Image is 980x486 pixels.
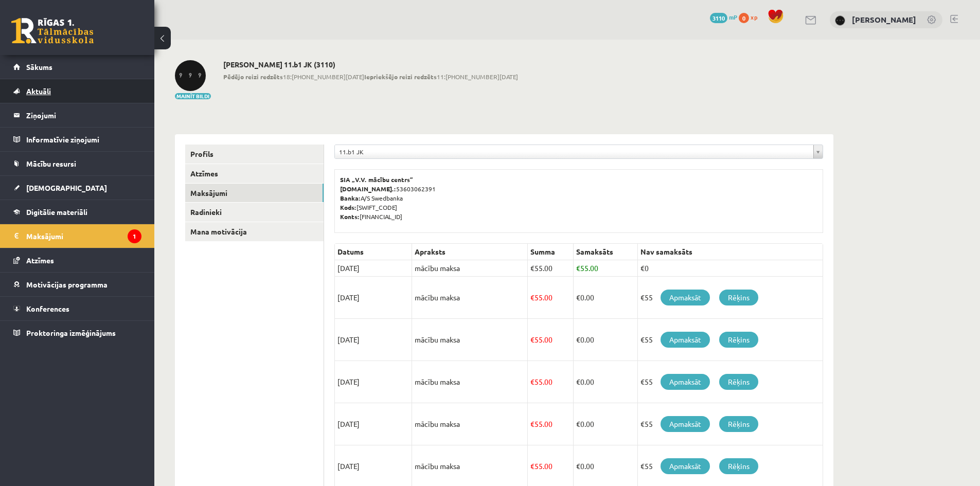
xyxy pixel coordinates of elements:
[13,321,141,345] a: Proktoringa izmēģinājums
[340,175,414,184] b: SIA „V.V. mācību centrs”
[719,416,758,432] a: Rēķins
[573,260,637,277] td: 55.00
[335,244,412,260] th: Datums
[340,203,357,211] b: Kods:
[528,403,574,445] td: 55.00
[528,260,574,277] td: 55.00
[576,419,580,428] span: €
[13,176,141,200] a: [DEMOGRAPHIC_DATA]
[661,332,710,348] a: Apmaksāt
[223,73,283,81] b: Pēdējo reizi redzēts
[719,374,758,390] a: Rēķins
[637,319,823,361] td: €55
[13,248,141,272] a: Atzīmes
[719,332,758,348] a: Rēķins
[11,18,94,44] a: Rīgas 1. Tālmācības vidusskola
[340,175,817,221] p: 53603062391 A/S Swedbanka [SWIFT_CODE] [FINANCIAL_ID]
[637,403,823,445] td: €55
[335,277,412,319] td: [DATE]
[13,297,141,320] a: Konferences
[185,145,324,164] a: Profils
[26,280,108,289] span: Motivācijas programma
[223,60,518,69] h2: [PERSON_NAME] 11.b1 JK (3110)
[412,244,528,260] th: Apraksts
[661,374,710,390] a: Apmaksāt
[530,263,534,273] span: €
[412,361,528,403] td: mācību maksa
[13,152,141,175] a: Mācību resursi
[335,319,412,361] td: [DATE]
[661,416,710,432] a: Apmaksāt
[528,361,574,403] td: 55.00
[13,200,141,224] a: Digitālie materiāli
[185,164,324,183] a: Atzīmes
[175,93,211,99] button: Mainīt bildi
[576,335,580,344] span: €
[637,244,823,260] th: Nav samaksāts
[26,103,141,127] legend: Ziņojumi
[13,103,141,127] a: Ziņojumi
[576,293,580,302] span: €
[661,290,710,305] a: Apmaksāt
[335,403,412,445] td: [DATE]
[530,335,534,344] span: €
[528,244,574,260] th: Summa
[26,183,107,192] span: [DEMOGRAPHIC_DATA]
[637,361,823,403] td: €55
[530,377,534,386] span: €
[576,461,580,471] span: €
[13,55,141,79] a: Sākums
[739,13,762,21] a: 0 xp
[26,62,52,71] span: Sākums
[26,207,87,217] span: Digitālie materiāli
[719,458,758,474] a: Rēķins
[637,277,823,319] td: €55
[26,128,141,151] legend: Informatīvie ziņojumi
[852,14,916,25] a: [PERSON_NAME]
[185,184,324,203] a: Maksājumi
[13,79,141,103] a: Aktuāli
[26,86,51,96] span: Aktuāli
[573,277,637,319] td: 0.00
[710,13,727,23] span: 3110
[576,263,580,273] span: €
[637,260,823,277] td: €0
[530,461,534,471] span: €
[835,15,845,26] img: Ansis Eglājs
[412,403,528,445] td: mācību maksa
[175,60,206,91] img: Ansis Eglājs
[573,403,637,445] td: 0.00
[573,319,637,361] td: 0.00
[573,361,637,403] td: 0.00
[412,260,528,277] td: mācību maksa
[26,328,116,337] span: Proktoringa izmēģinājums
[26,159,76,168] span: Mācību resursi
[13,224,141,248] a: Maksājumi1
[528,319,574,361] td: 55.00
[340,212,360,221] b: Konts:
[13,128,141,151] a: Informatīvie ziņojumi
[335,260,412,277] td: [DATE]
[412,319,528,361] td: mācību maksa
[576,377,580,386] span: €
[223,72,518,81] span: 18:[PHONE_NUMBER][DATE] 11:[PHONE_NUMBER][DATE]
[335,361,412,403] td: [DATE]
[340,185,396,193] b: [DOMAIN_NAME].:
[364,73,437,81] b: Iepriekšējo reizi redzēts
[530,419,534,428] span: €
[719,290,758,305] a: Rēķins
[340,194,361,202] b: Banka:
[185,203,324,222] a: Radinieki
[530,293,534,302] span: €
[528,277,574,319] td: 55.00
[335,145,823,158] a: 11.b1 JK
[729,13,737,21] span: mP
[185,222,324,241] a: Mana motivācija
[13,273,141,296] a: Motivācijas programma
[26,256,54,265] span: Atzīmes
[661,458,710,474] a: Apmaksāt
[339,145,809,158] span: 11.b1 JK
[751,13,757,21] span: xp
[26,304,69,313] span: Konferences
[710,13,737,21] a: 3110 mP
